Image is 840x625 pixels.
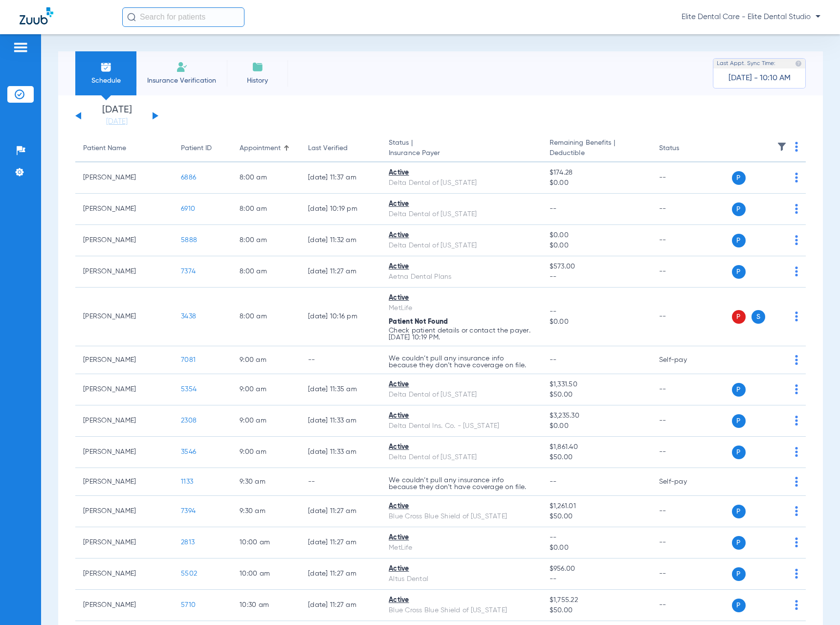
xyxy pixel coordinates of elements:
div: Active [389,199,534,209]
span: 2813 [181,539,195,546]
span: 7394 [181,508,196,514]
span: P [732,171,746,185]
td: [DATE] 11:35 AM [300,374,381,405]
td: 9:30 AM [232,468,300,496]
td: -- [651,256,717,288]
img: Zuub Logo [20,7,53,24]
td: -- [651,405,717,437]
span: -- [550,533,643,543]
span: 5710 [181,602,196,608]
div: Active [389,168,534,178]
span: P [732,414,746,428]
div: Active [389,595,534,605]
td: Self-pay [651,468,717,496]
span: Last Appt. Sync Time: [717,59,775,68]
span: P [732,383,746,397]
span: $50.00 [550,390,643,400]
span: -- [550,307,643,317]
img: group-dot-blue.svg [795,235,798,245]
img: Manual Insurance Verification [176,61,188,73]
img: group-dot-blue.svg [795,142,798,152]
span: 2308 [181,417,197,424]
span: Schedule [83,76,129,86]
td: Self-pay [651,346,717,374]
td: -- [651,288,717,346]
img: group-dot-blue.svg [795,355,798,365]
td: 8:00 AM [232,162,300,194]
li: [DATE] [88,105,146,127]
span: P [732,265,746,279]
span: $0.00 [550,317,643,327]
span: 1133 [181,478,193,485]
td: [PERSON_NAME] [75,437,173,468]
span: P [732,446,746,459]
span: [DATE] - 10:10 AM [729,73,791,83]
div: Delta Dental of [US_STATE] [389,452,534,463]
div: MetLife [389,303,534,313]
td: 10:00 AM [232,527,300,558]
div: Blue Cross Blue Shield of [US_STATE] [389,512,534,522]
span: $1,755.22 [550,595,643,605]
span: S [752,310,765,324]
img: group-dot-blue.svg [795,416,798,425]
span: $0.00 [550,178,643,188]
td: [DATE] 11:33 AM [300,437,381,468]
span: -- [550,574,643,584]
td: -- [651,194,717,225]
th: Status [651,135,717,162]
td: [PERSON_NAME] [75,194,173,225]
td: -- [651,225,717,256]
img: group-dot-blue.svg [795,384,798,394]
a: [DATE] [88,117,146,127]
td: [PERSON_NAME] [75,527,173,558]
td: -- [651,527,717,558]
th: Status | [381,135,542,162]
div: Active [389,379,534,390]
div: Active [389,564,534,574]
td: -- [651,374,717,405]
div: Blue Cross Blue Shield of [US_STATE] [389,605,534,616]
td: [DATE] 10:19 PM [300,194,381,225]
span: $0.00 [550,421,643,431]
td: 9:00 AM [232,437,300,468]
p: We couldn’t pull any insurance info because they don’t have coverage on file. [389,477,534,491]
img: Search Icon [127,13,136,22]
div: Active [389,293,534,303]
td: [DATE] 11:32 AM [300,225,381,256]
td: 8:00 AM [232,288,300,346]
iframe: Chat Widget [791,578,840,625]
span: -- [550,205,557,212]
span: -- [550,357,557,363]
span: $1,331.50 [550,379,643,390]
span: $50.00 [550,452,643,463]
div: Active [389,442,534,452]
td: [PERSON_NAME] [75,225,173,256]
span: Deductible [550,148,643,158]
span: -- [550,478,557,485]
div: Delta Dental of [US_STATE] [389,241,534,251]
span: Patient Not Found [389,318,448,325]
td: [PERSON_NAME] [75,468,173,496]
div: Active [389,230,534,241]
div: Delta Dental of [US_STATE] [389,390,534,400]
div: Last Verified [308,143,373,154]
div: Active [389,262,534,272]
img: hamburger-icon [13,42,28,53]
div: Delta Dental of [US_STATE] [389,209,534,220]
div: Active [389,411,534,421]
div: Patient ID [181,143,212,154]
img: group-dot-blue.svg [795,506,798,516]
span: $0.00 [550,230,643,241]
td: -- [300,468,381,496]
span: $956.00 [550,564,643,574]
span: P [732,202,746,216]
td: [DATE] 11:33 AM [300,405,381,437]
span: P [732,310,746,324]
td: 10:30 AM [232,590,300,621]
span: $3,235.30 [550,411,643,421]
div: Last Verified [308,143,348,154]
td: 8:00 AM [232,225,300,256]
td: -- [651,437,717,468]
span: P [732,536,746,550]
